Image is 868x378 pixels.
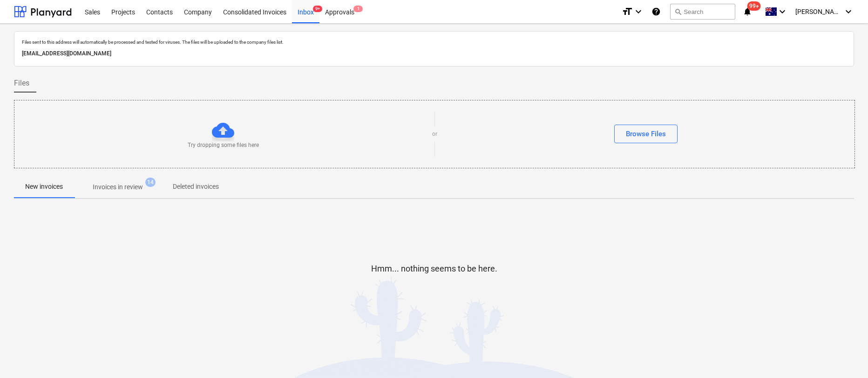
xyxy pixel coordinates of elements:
p: Hmm... nothing seems to be here. [371,263,497,274]
iframe: Chat Widget [821,333,868,378]
div: Browse Files [626,128,666,140]
span: Files [14,78,29,89]
span: 1 [353,6,363,12]
div: Try dropping some files hereorBrowse Files [14,100,855,168]
span: 9+ [313,6,322,12]
p: Files sent to this address will automatically be processed and tested for viruses. The files will... [22,39,846,45]
i: keyboard_arrow_down [843,6,854,17]
p: Invoices in review [93,182,143,192]
span: 14 [145,178,156,187]
i: keyboard_arrow_down [777,6,788,17]
span: search [674,8,682,15]
p: or [432,130,437,138]
p: Deleted invoices [173,182,219,192]
button: Search [670,4,735,20]
p: [EMAIL_ADDRESS][DOMAIN_NAME] [22,49,846,59]
p: Try dropping some files here [188,141,259,149]
button: Browse Files [614,125,678,143]
i: keyboard_arrow_down [633,6,644,17]
i: format_size [622,6,633,17]
span: 99+ [747,1,761,11]
span: [PERSON_NAME] [795,8,842,15]
p: New invoices [25,182,63,192]
i: Knowledge base [651,6,661,17]
i: notifications [743,6,752,17]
